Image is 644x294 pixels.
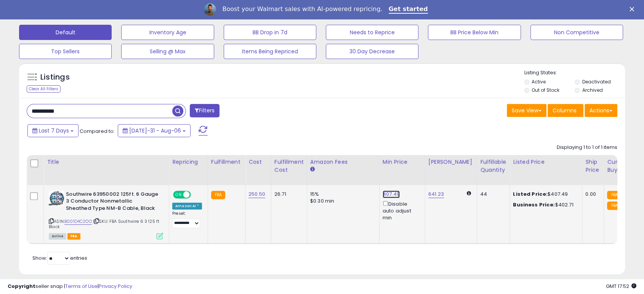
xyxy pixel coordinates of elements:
button: Default [19,25,112,40]
div: Boost your Walmart sales with AI-powered repricing. [222,5,382,13]
div: seller snap | | [8,283,132,290]
b: Business Price: [513,201,555,208]
div: Title [47,158,166,166]
div: Repricing [172,158,205,166]
button: Needs to Reprice [326,25,418,40]
span: Compared to: [80,128,115,135]
button: Items Being Repriced [224,44,316,59]
button: Columns [548,104,583,117]
div: Displaying 1 to 1 of 1 items [557,144,617,151]
a: 250.50 [248,190,265,198]
div: Min Price [383,158,422,166]
span: FBA [67,233,80,240]
label: Deactivated [582,78,611,85]
div: $0.30 min [310,198,373,205]
button: Last 7 Days [27,124,78,137]
small: FBA [607,191,621,199]
div: Amazon Fees [310,158,376,166]
h5: Listings [40,72,70,83]
a: 641.23 [428,190,444,198]
a: 407.49 [383,190,400,198]
img: 51L6mJ9ZCdL._SL40_.jpg [49,191,64,206]
button: Save View [507,104,546,117]
div: 0.00 [585,191,598,198]
small: FBA [211,191,225,199]
div: Clear All Filters [27,85,61,93]
strong: Copyright [8,283,35,290]
button: Inventory Age [121,25,214,40]
span: ON [174,191,183,198]
label: Active [532,78,546,85]
span: 2025-08-14 17:52 GMT [606,283,636,290]
div: 26.71 [274,191,301,198]
span: Show: entries [32,254,87,262]
span: All listings currently available for purchase on Amazon [49,233,66,240]
div: Fulfillment [211,158,242,166]
div: Ship Price [585,158,601,174]
div: 44 [480,191,504,198]
div: 15% [310,191,373,198]
div: $402.71 [513,201,576,208]
img: Profile image for Adrian [204,3,216,16]
div: $407.49 [513,191,576,198]
button: BB Drop in 7d [224,25,316,40]
button: Filters [190,104,219,117]
small: Amazon Fees. [310,166,315,173]
button: Actions [585,104,617,117]
button: [DATE]-31 - Aug-06 [118,124,191,137]
span: | SKU: FBA Southwire 6 3 125 ft Black [49,218,159,230]
a: Privacy Policy [99,283,132,290]
a: Terms of Use [65,283,98,290]
div: Fulfillment Cost [274,158,304,174]
button: Top Sellers [19,44,112,59]
span: [DATE]-31 - Aug-06 [129,127,181,134]
div: Preset: [172,211,202,228]
button: Non Competitive [530,25,623,40]
span: Columns [553,107,577,114]
div: [PERSON_NAME] [428,158,474,166]
span: OFF [190,191,202,198]
button: Selling @ Max [121,44,214,59]
div: Amazon AI * [172,203,202,209]
button: 30 Day Decrease [326,44,418,59]
div: Cost [248,158,268,166]
div: Disable auto adjust min [383,200,419,222]
div: Listed Price [513,158,579,166]
span: Last 7 Days [39,127,69,134]
a: Get started [389,5,428,14]
a: B001D4C2OO [64,218,92,225]
div: Close [630,7,637,11]
button: BB Price Below Min [428,25,521,40]
div: ASIN: [49,191,163,239]
label: Out of Stock [532,87,559,93]
small: FBA [607,201,621,210]
b: Listed Price: [513,190,548,198]
label: Archived [582,87,603,93]
p: Listing States: [524,69,625,77]
div: Fulfillable Quantity [480,158,506,174]
b: Southwire 63950002 125ft. 6 Gauge 3 Conductor Nonmetallic Sheathed Type NM-B Cable, Black [66,191,159,214]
